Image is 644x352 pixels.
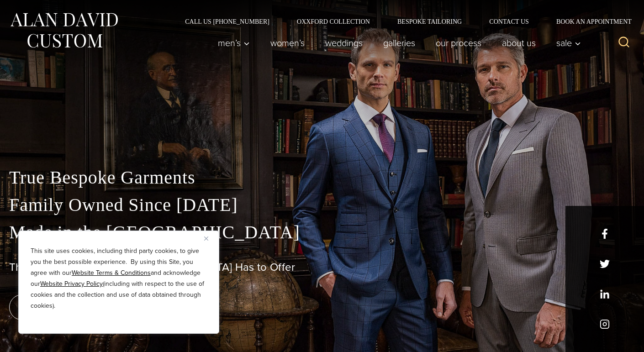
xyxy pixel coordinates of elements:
[384,18,475,25] a: Bespoke Tailoring
[40,279,103,289] a: Website Privacy Policy
[9,294,137,320] a: book an appointment
[72,268,151,278] a: Website Terms & Conditions
[9,261,635,274] h1: The Best Custom Suits [GEOGRAPHIC_DATA] Has to Offer
[218,38,250,47] span: Men’s
[492,34,546,52] a: About Us
[373,34,426,52] a: Galleries
[475,18,543,25] a: Contact Us
[283,18,384,25] a: Oxxford Collection
[315,34,373,52] a: weddings
[426,34,492,52] a: Our Process
[9,164,635,246] p: True Bespoke Garments Family Owned Since [DATE] Made in the [GEOGRAPHIC_DATA]
[171,18,283,25] a: Call Us [PHONE_NUMBER]
[9,10,119,51] img: Alan David Custom
[171,18,635,25] nav: Secondary Navigation
[543,18,635,25] a: Book an Appointment
[204,236,208,241] img: Close
[204,233,215,244] button: Close
[260,34,315,52] a: Women’s
[31,246,207,311] p: This site uses cookies, including third party cookies, to give you the best possible experience. ...
[208,34,586,52] nav: Primary Navigation
[556,38,581,47] span: Sale
[613,32,635,54] button: View Search Form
